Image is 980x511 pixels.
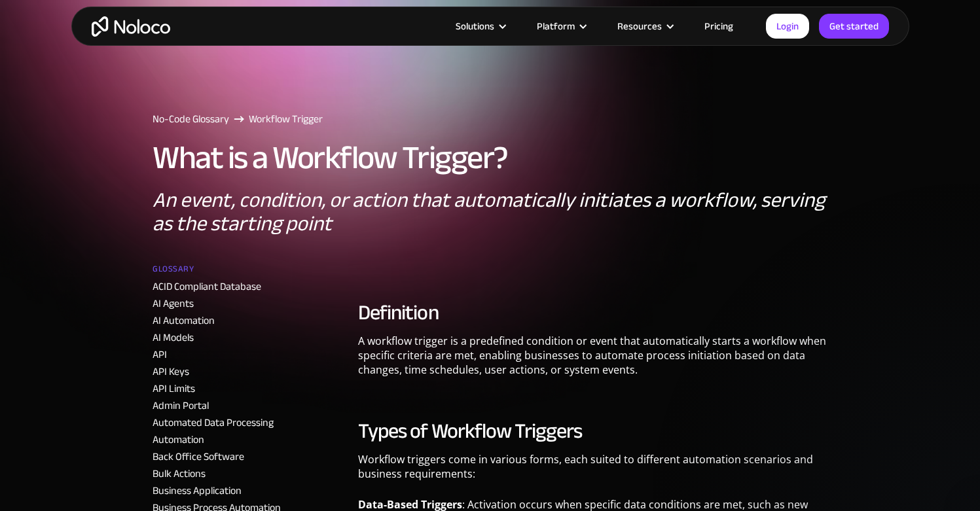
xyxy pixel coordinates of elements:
p: An event, condition, or action that automatically initiates a workflow, serving as the starting p... [153,188,827,236]
a: Automation [153,430,204,449]
a: Bulk Actions [153,464,206,484]
a: Get started [819,14,889,39]
p: A workflow trigger is a predefined condition or event that automatically starts a workflow when s... [358,334,827,387]
a: Pricing [688,18,750,35]
h2: Definition [358,300,827,326]
a: ACID Compliant Database [153,277,261,296]
div: Platform [520,18,601,35]
div: Resources [617,18,662,35]
a: Automated Data Processing [153,413,274,432]
h2: Types of Workflow Triggers [358,418,827,444]
a: Business Application [153,481,242,501]
a: AI Automation [153,311,215,330]
a: Admin Portal [153,396,209,415]
a: Glossary [153,259,348,279]
a: API [153,345,167,364]
a: home [92,16,170,37]
div: Resources [601,18,688,35]
a: No-Code Glossary [153,111,229,127]
a: AI Agents [153,294,194,313]
div: Platform [537,18,575,35]
a: API Limits [153,379,195,398]
div: Solutions [456,18,494,35]
p: Workflow triggers come in various forms, each suited to different automation scenarios and busine... [358,452,827,491]
a: AI Models [153,328,194,347]
a: API Keys [153,362,189,381]
div: Solutions [439,18,520,35]
h1: What is a Workflow Trigger? [153,140,508,175]
a: Login [766,14,809,39]
h2: Glossary [153,259,194,279]
a: Back Office Software [153,447,244,467]
div: Workflow Trigger [249,111,323,127]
